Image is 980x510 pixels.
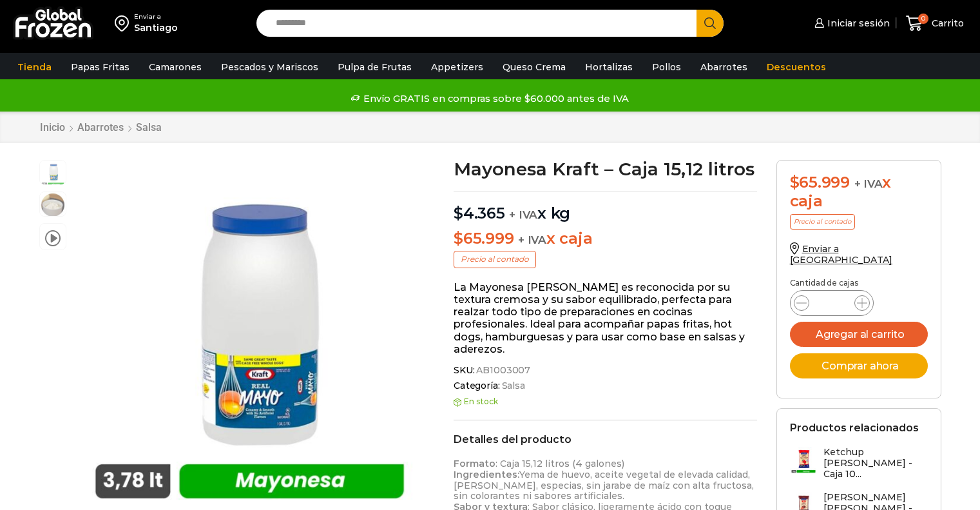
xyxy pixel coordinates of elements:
[454,397,757,406] p: En stock
[11,55,58,79] a: Tienda
[790,447,928,485] a: Ketchup [PERSON_NAME] - Caja 10...
[115,12,134,34] img: address-field-icon.svg
[928,17,964,30] span: Carrito
[454,229,514,248] bdi: 65.999
[500,380,525,391] a: Salsa
[331,55,418,79] a: Pulpa de Frutas
[454,469,519,480] strong: Ingredientes:
[824,17,890,30] span: Iniciar sesión
[918,14,928,24] span: 0
[694,55,754,79] a: Abarrotes
[142,55,208,79] a: Camarones
[790,173,850,191] bdi: 65.999
[454,229,463,248] span: $
[454,204,463,222] span: $
[903,8,967,39] a: 0 Carrito
[454,458,495,469] strong: Formato
[454,160,757,178] h1: Mayonesa Kraft – Caja 15,12 litros
[760,55,832,79] a: Descuentos
[811,10,890,36] a: Iniciar sesión
[790,243,893,266] a: Enviar a [GEOGRAPHIC_DATA]
[474,365,530,376] span: AB1003007
[496,55,572,79] a: Queso Crema
[454,281,757,355] p: La Mayonesa [PERSON_NAME] es reconocida por su textura cremosa y su sabor equilibrado, perfecta p...
[454,380,757,391] span: Categoría:
[790,173,928,211] div: x caja
[790,279,928,288] p: Cantidad de cajas
[135,121,162,133] a: Salsa
[215,55,325,79] a: Pescados y Mariscos
[40,192,66,218] span: mayonesa kraft
[823,447,928,479] h3: Ketchup [PERSON_NAME] - Caja 10...
[509,208,537,221] span: + IVA
[646,55,687,79] a: Pollos
[134,12,178,21] div: Enviar a
[454,251,536,268] p: Precio al contado
[790,322,928,347] button: Agregar al carrito
[454,433,757,446] h2: Detalles del producto
[39,121,66,133] a: Inicio
[134,21,178,34] div: Santiago
[790,173,800,191] span: $
[820,294,844,312] input: Product quantity
[454,230,757,248] p: x caja
[77,121,124,133] a: Abarrotes
[425,55,490,79] a: Appetizers
[454,365,757,376] span: SKU:
[40,161,66,186] span: mayonesa heinz
[454,204,505,222] bdi: 4.365
[790,353,928,378] button: Comprar ahora
[790,214,855,230] p: Precio al contado
[790,422,919,434] h2: Productos relacionados
[64,55,136,79] a: Papas Fritas
[854,177,883,190] span: + IVA
[579,55,639,79] a: Hortalizas
[39,121,162,133] nav: Breadcrumb
[518,233,546,246] span: + IVA
[454,191,757,223] p: x kg
[697,10,724,37] button: Search button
